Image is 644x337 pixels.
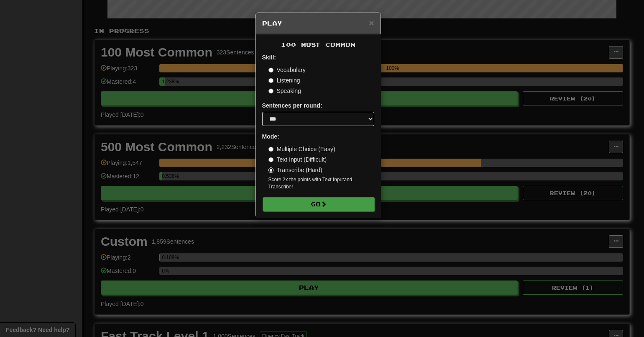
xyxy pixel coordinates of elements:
h5: Play [262,19,374,28]
strong: Mode: [262,133,279,140]
small: Score 2x the points with Text Input and Transcribe ! [268,176,374,190]
input: Listening [268,78,274,83]
label: Vocabulary [268,66,306,74]
label: Multiple Choice (Easy) [268,145,335,153]
label: Sentences per round: [262,101,322,110]
label: Transcribe (Hard) [268,166,322,174]
input: Text Input (Difficult) [268,157,274,162]
span: 100 Most Common [281,41,355,48]
label: Text Input (Difficult) [268,155,327,164]
button: Close [369,18,374,27]
input: Multiple Choice (Easy) [268,147,274,152]
label: Listening [268,76,300,85]
strong: Skill: [262,54,276,61]
span: × [369,18,374,28]
input: Transcribe (Hard) [268,167,274,173]
input: Vocabulary [268,67,274,73]
button: Go [263,197,375,211]
input: Speaking [268,88,274,94]
label: Speaking [268,87,301,95]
